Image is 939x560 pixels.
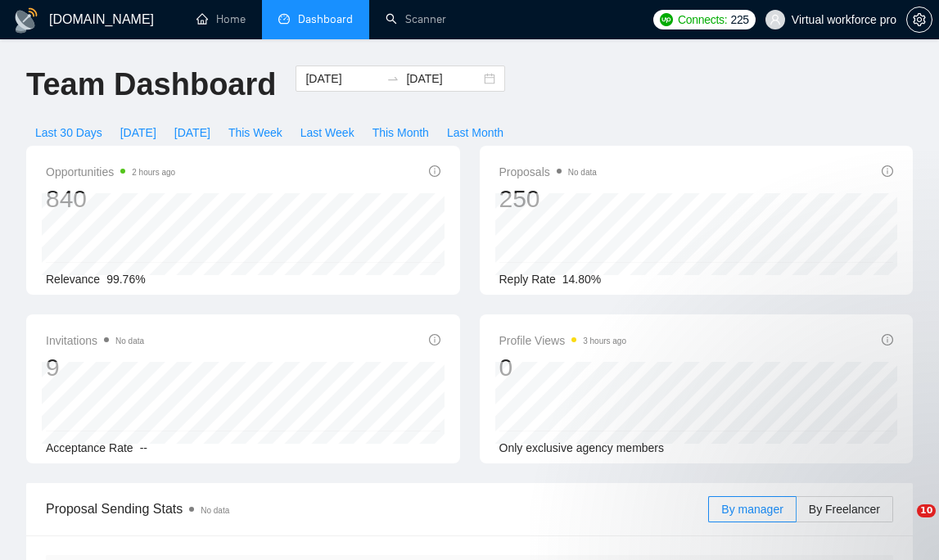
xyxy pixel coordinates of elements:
[46,273,100,286] span: Relevance
[298,12,353,26] span: Dashboard
[906,13,932,26] a: setting
[429,334,440,345] span: info-circle
[363,120,438,146] button: This Month
[228,124,282,142] span: This Week
[46,183,175,215] div: 840
[140,441,147,454] span: --
[406,70,481,88] input: End date
[219,120,291,146] button: This Week
[730,11,748,29] span: 225
[917,504,936,517] span: 10
[678,11,727,29] span: Connects:
[906,7,932,33] button: setting
[386,72,400,85] span: swap-right
[115,336,144,345] span: No data
[132,168,175,177] time: 2 hours ago
[13,7,39,34] img: logo
[882,165,893,177] span: info-circle
[111,120,165,146] button: [DATE]
[300,124,354,142] span: Last Week
[562,273,601,286] span: 14.80%
[106,273,145,286] span: 99.76%
[499,352,627,383] div: 0
[46,331,144,350] span: Invitations
[305,70,380,88] input: Start date
[372,124,429,142] span: This Month
[499,441,665,454] span: Only exclusive agency members
[201,506,229,515] span: No data
[35,124,102,142] span: Last 30 Days
[46,441,133,454] span: Acceptance Rate
[46,352,144,383] div: 9
[568,168,597,177] span: No data
[46,162,175,182] span: Opportunities
[196,12,246,26] a: homeHome
[583,336,626,345] time: 3 hours ago
[883,504,923,544] iframe: Intercom live chat
[770,14,781,25] span: user
[174,124,210,142] span: [DATE]
[46,499,708,519] span: Proposal Sending Stats
[278,13,290,25] span: dashboard
[447,124,503,142] span: Last Month
[386,12,446,26] a: searchScanner
[882,334,893,345] span: info-circle
[165,120,219,146] button: [DATE]
[499,162,597,182] span: Proposals
[499,183,597,215] div: 250
[660,13,673,26] img: upwork-logo.png
[386,72,400,85] span: to
[499,273,556,286] span: Reply Rate
[120,124,156,142] span: [DATE]
[438,120,512,146] button: Last Month
[499,331,627,350] span: Profile Views
[429,165,440,177] span: info-circle
[291,120,363,146] button: Last Week
[26,65,276,104] h1: Team Dashboard
[26,120,111,146] button: Last 30 Days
